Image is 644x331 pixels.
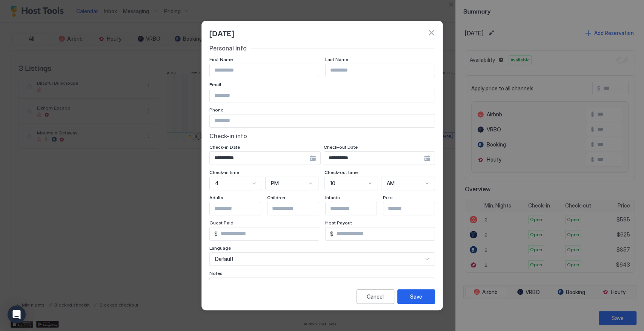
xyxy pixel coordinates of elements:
[397,289,435,304] button: Save
[357,289,394,304] button: Cancel
[209,270,223,276] span: Notes
[210,152,310,165] input: Input Field
[210,202,272,215] input: Input Field
[8,305,26,323] div: Open Intercom Messenger
[215,180,219,187] span: 4
[209,169,239,175] span: Check-in time
[209,245,231,251] span: Language
[209,132,247,140] span: Check-in info
[271,180,279,187] span: PM
[210,89,435,102] input: Input Field
[325,195,340,200] span: Infants
[209,107,223,113] span: Phone
[324,169,358,175] span: Check-out time
[209,144,240,150] span: Check-in Date
[383,202,445,215] input: Input Field
[326,202,387,215] input: Input Field
[214,230,218,237] span: $
[267,202,329,215] input: Input Field
[383,195,393,200] span: Pets
[209,220,234,226] span: Guest Paid
[209,82,221,87] span: Email
[367,293,384,300] div: Cancel
[330,230,334,237] span: $
[210,64,319,77] input: Input Field
[324,144,358,150] span: Check-out Date
[267,195,285,200] span: Children
[410,293,422,300] div: Save
[218,227,319,240] input: Input Field
[209,27,234,38] span: [DATE]
[330,180,335,187] span: 10
[210,114,435,127] input: Input Field
[210,278,435,315] textarea: Input Field
[215,256,234,262] span: Default
[209,195,223,200] span: Adults
[324,152,424,165] input: Input Field
[209,56,233,62] span: First Name
[325,220,352,226] span: Host Payout
[334,227,435,240] input: Input Field
[387,180,395,187] span: AM
[326,64,435,77] input: Input Field
[209,44,247,52] span: Personal info
[325,56,348,62] span: Last Name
